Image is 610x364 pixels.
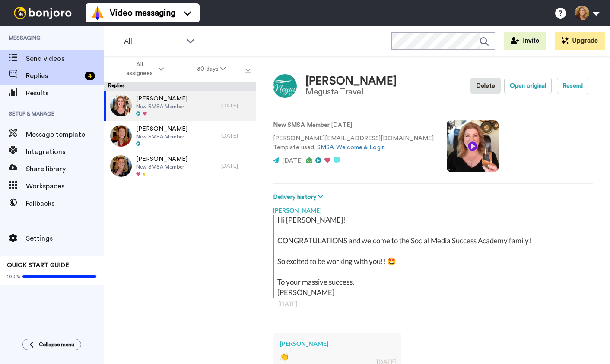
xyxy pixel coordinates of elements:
[305,75,397,88] div: [PERSON_NAME]
[181,61,242,77] button: 30 days
[221,163,251,169] div: [DATE]
[273,192,326,202] button: Delivery history
[504,78,552,94] button: Open original
[26,88,104,98] span: Results
[26,53,104,64] span: Send videos
[7,262,69,268] span: QUICK START GUIDE
[282,158,303,164] span: [DATE]
[85,72,95,80] div: 4
[555,32,605,50] button: Upgrade
[26,129,104,140] span: Message template
[278,300,588,308] div: [DATE]
[273,202,593,215] div: [PERSON_NAME]
[7,273,20,280] span: 100%
[277,215,591,298] div: Hi [PERSON_NAME]! CONGRATULATIONS and welcome to the Social Media Success Academy family! So exci...
[280,351,394,361] div: 👏
[39,341,74,348] span: Collapse menu
[104,121,256,151] a: [PERSON_NAME]New SMSA Member[DATE]
[10,7,75,19] img: bj-logo-header-white.svg
[104,151,256,181] a: [PERSON_NAME]New SMSA Member[DATE]
[110,7,175,19] span: Video messaging
[242,63,254,75] button: Export all results that match these filters now.
[273,121,434,130] p: : [DATE]
[91,6,105,20] img: vm-color.svg
[26,181,104,191] span: Workspaces
[280,339,394,348] div: [PERSON_NAME]
[110,125,132,147] img: 2a1ce4c4-5fc6-4778-a657-3f0a932e5ebe-thumb.jpg
[221,132,251,139] div: [DATE]
[470,78,501,94] button: Delete
[504,32,546,50] button: Invite
[136,155,187,163] span: [PERSON_NAME]
[110,155,132,177] img: e851ebf9-4457-4502-9836-916f6cb29fce-thumb.jpg
[26,198,104,209] span: Fallbacks
[273,134,434,152] p: [PERSON_NAME][EMAIL_ADDRESS][DOMAIN_NAME] Template used:
[124,36,182,47] span: All
[26,71,81,81] span: Replies
[221,102,251,109] div: [DATE]
[122,60,157,78] span: All assignees
[105,57,181,81] button: All assignees
[136,163,187,170] span: New SMSA Member
[104,82,256,91] div: Replies
[26,233,104,244] span: Settings
[22,339,81,350] button: Collapse menu
[136,94,187,103] span: [PERSON_NAME]
[136,103,187,110] span: New SMSA Member
[26,164,104,174] span: Share library
[136,125,187,133] span: [PERSON_NAME]
[317,144,385,151] a: SMSA Welcome & Login
[104,91,256,121] a: [PERSON_NAME]New SMSA Member[DATE]
[273,74,297,98] img: Image of Cristina Avalo
[136,133,187,140] span: New SMSA Member
[245,66,251,73] img: export.svg
[110,95,132,116] img: 998621b9-7c12-40dd-88d5-83bc18a9f9bd-thumb.jpg
[557,78,588,94] button: Resend
[305,87,397,97] div: Megusta Travel
[273,122,330,128] strong: New SMSA Member
[26,147,104,157] span: Integrations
